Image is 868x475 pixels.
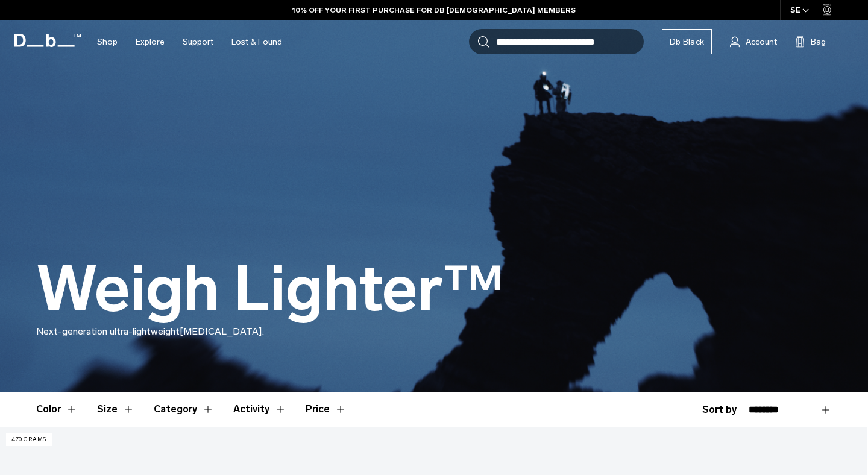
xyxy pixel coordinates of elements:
[97,20,118,63] a: Shop
[662,29,712,54] a: Db Black
[233,392,286,427] button: Toggle Filter
[97,392,134,427] button: Toggle Filter
[6,433,52,446] p: 470 grams
[231,20,282,63] a: Lost & Found
[183,20,213,63] a: Support
[36,392,78,427] button: Toggle Filter
[154,392,214,427] button: Toggle Filter
[180,326,264,337] span: [MEDICAL_DATA].
[36,326,180,337] span: Next-generation ultra-lightweight
[746,36,777,48] span: Account
[730,34,777,49] a: Account
[795,34,826,49] button: Bag
[136,20,165,63] a: Explore
[292,5,576,16] a: 10% OFF YOUR FIRST PURCHASE FOR DB [DEMOGRAPHIC_DATA] MEMBERS
[811,36,826,48] span: Bag
[88,20,291,63] nav: Main Navigation
[36,254,503,324] h1: Weigh Lighter™
[306,392,347,427] button: Toggle Price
